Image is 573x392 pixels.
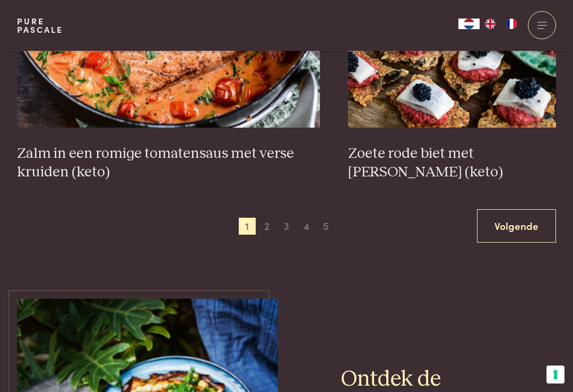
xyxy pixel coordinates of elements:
[239,218,256,235] span: 1
[458,19,480,29] a: NL
[17,17,63,34] a: PurePascale
[258,218,275,235] span: 2
[17,145,320,181] h3: Zalm in een romige tomatensaus met verse kruiden (keto)
[501,19,522,29] a: FR
[458,19,480,29] div: Language
[480,19,501,29] a: EN
[480,19,522,29] ul: Language list
[546,366,565,384] button: Uw voorkeuren voor toestemming voor trackingtechnologieën
[348,145,556,181] h3: Zoete rode biet met [PERSON_NAME] (keto)
[458,19,522,29] aside: Language selected: Nederlands
[278,218,295,235] span: 3
[477,209,556,243] a: Volgende
[298,218,315,235] span: 4
[317,218,334,235] span: 5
